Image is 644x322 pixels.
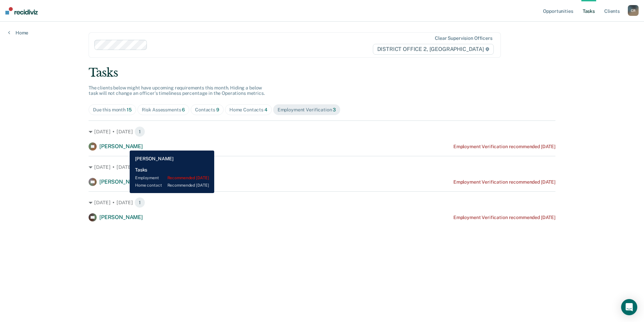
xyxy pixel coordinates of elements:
div: C R [628,5,639,16]
span: 3 [333,107,336,112]
div: Employment Verification recommended [DATE] [453,144,555,150]
span: 6 [182,107,185,112]
img: Recidiviz [5,7,38,15]
div: [DATE] • [DATE] 1 [89,162,555,172]
span: 1 [134,197,145,208]
div: Employment Verification [278,107,336,113]
button: CR [628,5,639,16]
div: Risk Assessments [142,107,185,113]
div: Home Contacts [229,107,267,113]
div: Tasks [89,66,555,80]
span: 15 [127,107,132,112]
span: [PERSON_NAME] [99,143,143,150]
div: Due this month [93,107,132,113]
div: Clear supervision officers [435,35,492,41]
span: [PERSON_NAME] [99,214,143,220]
span: The clients below might have upcoming requirements this month. Hiding a below task will not chang... [89,85,265,96]
div: Open Intercom Messenger [621,299,637,315]
span: 1 [134,126,145,137]
div: [DATE] • [DATE] 1 [89,197,555,208]
div: Employment Verification recommended [DATE] [453,215,555,220]
span: 9 [216,107,219,112]
span: [PERSON_NAME] [99,179,143,185]
span: 4 [264,107,267,112]
div: Contacts [195,107,219,113]
a: Home [8,30,28,36]
span: DISTRICT OFFICE 2, [GEOGRAPHIC_DATA] [373,44,494,55]
span: 1 [134,162,145,172]
div: Employment Verification recommended [DATE] [453,179,555,185]
div: [DATE] • [DATE] 1 [89,126,555,137]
